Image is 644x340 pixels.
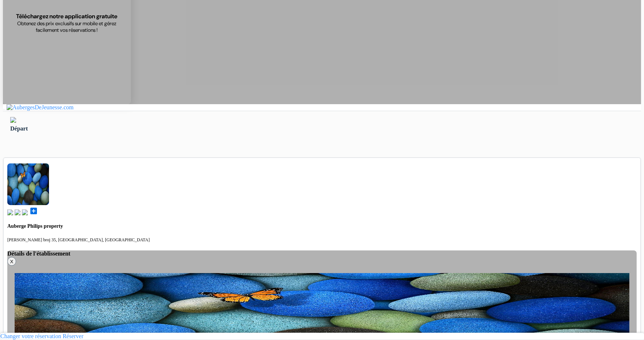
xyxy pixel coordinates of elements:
img: left_arrow.svg [10,117,16,123]
a: Réserver [63,333,83,339]
small: [PERSON_NAME] broj 35, [GEOGRAPHIC_DATA], [GEOGRAPHIC_DATA] [7,237,150,242]
img: AubergesDeJeunesse.com [7,104,74,111]
a: add_box [29,210,38,216]
a: Changer votre réservation [0,333,61,339]
img: book.svg [7,209,13,215]
span: Téléchargez notre application gratuite [16,12,118,20]
h4: Détails de l'établissement [7,250,637,257]
img: truck.svg [22,209,28,215]
span: Départ [10,125,28,132]
h4: Auberge Philips property [7,223,637,229]
span: add_box [29,207,38,215]
span: Obtenez des prix exclusifs sur mobile et gérez facilement vos réservations ! [11,20,123,33]
img: music.svg [15,209,20,215]
button: X [7,257,16,266]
